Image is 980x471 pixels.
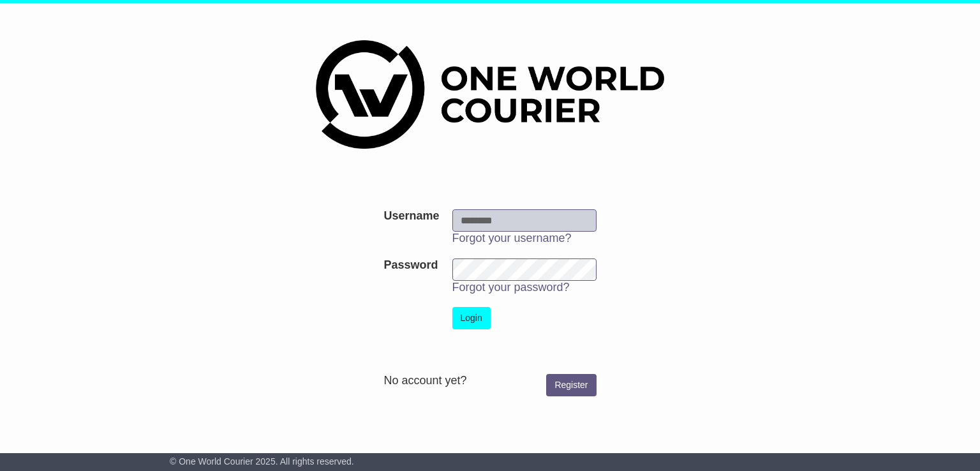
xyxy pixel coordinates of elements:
[383,209,439,223] label: Username
[316,40,664,149] img: One World
[170,456,354,467] span: © One World Courier 2025. All rights reserved.
[452,232,572,244] a: Forgot your username?
[452,281,570,294] a: Forgot your password?
[383,258,438,273] label: Password
[546,374,596,396] a: Register
[383,374,596,388] div: No account yet?
[452,307,491,329] button: Login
